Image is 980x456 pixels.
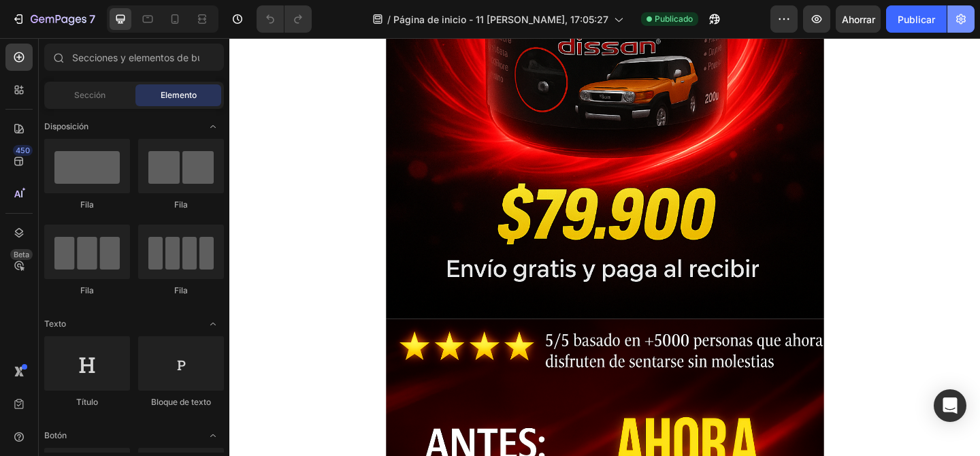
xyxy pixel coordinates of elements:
font: Publicar [898,14,935,25]
font: Elemento [161,90,197,100]
font: Bloque de texto [151,397,211,407]
font: Sección [74,90,105,100]
div: Deshacer/Rehacer [257,5,312,33]
span: Abrir con palanca [202,425,224,446]
span: Abrir con palanca [202,313,224,335]
font: Beta [14,250,29,259]
font: Fila [174,199,188,210]
input: Secciones y elementos de búsqueda [44,44,224,71]
font: Botón [44,430,67,440]
font: Fila [174,285,188,295]
button: 7 [5,5,101,33]
font: 450 [16,146,30,155]
span: Abrir con palanca [202,116,224,137]
font: 7 [89,12,95,26]
font: / [387,14,391,25]
font: Fila [80,285,94,295]
font: Ahorrar [842,14,875,25]
button: Ahorrar [836,5,881,33]
font: Texto [44,319,66,329]
iframe: Área de diseño [229,38,980,456]
font: Publicado [655,14,693,24]
font: Fila [80,199,94,210]
button: Publicar [886,5,947,33]
div: Abrir Intercom Messenger [934,389,966,422]
font: Página de inicio - 11 [PERSON_NAME], 17:05:27 [393,14,608,25]
font: Título [76,397,98,407]
font: Disposición [44,121,88,131]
